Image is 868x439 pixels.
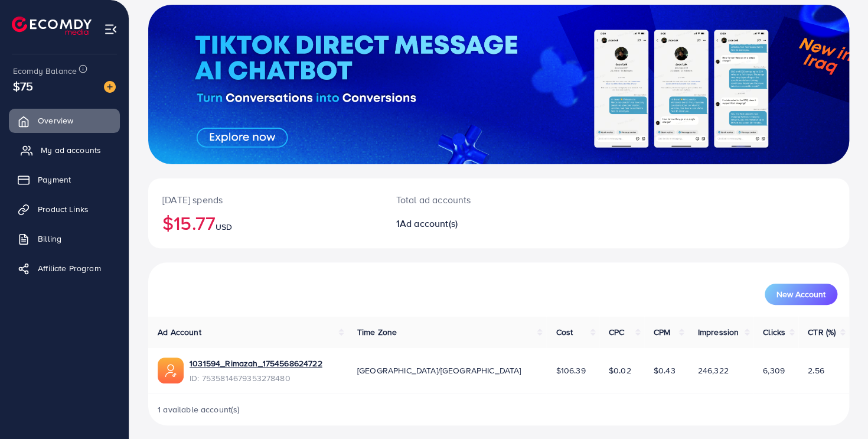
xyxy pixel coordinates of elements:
[609,326,624,338] span: CPC
[104,22,118,36] img: menu
[38,174,71,186] span: Payment
[763,326,785,338] span: Clicks
[697,365,728,376] span: 246,322
[396,193,543,207] p: Total ad accounts
[13,65,77,77] span: Ecomdy Balance
[158,357,184,383] img: ic-ads-acc.e4c84228.svg
[190,372,322,384] span: ID: 7535814679353278480
[9,227,120,251] a: Billing
[808,365,824,376] span: 2.56
[190,357,322,369] a: 1031594_Rimazah_1754568624722
[216,221,232,233] span: USD
[38,262,101,274] span: Affiliate Program
[396,218,543,229] h2: 1
[763,365,785,376] span: 6,309
[808,326,836,338] span: CTR (%)
[158,404,240,415] span: 1 available account(s)
[556,365,585,376] span: $106.39
[162,212,368,234] h2: $15.77
[697,326,739,338] span: Impression
[357,326,397,338] span: Time Zone
[9,256,120,280] a: Affiliate Program
[9,109,120,132] a: Overview
[9,168,120,191] a: Payment
[357,365,521,376] span: [GEOGRAPHIC_DATA]/[GEOGRAPHIC_DATA]
[158,326,201,338] span: Ad Account
[765,284,837,305] button: New Account
[12,17,92,35] img: logo
[162,193,368,207] p: [DATE] spends
[38,233,61,245] span: Billing
[654,326,670,338] span: CPM
[13,77,33,95] span: $75
[104,81,116,93] img: image
[9,138,120,162] a: My ad accounts
[556,326,573,338] span: Cost
[41,144,101,156] span: My ad accounts
[38,203,89,215] span: Product Links
[400,217,458,230] span: Ad account(s)
[609,365,631,376] span: $0.02
[776,290,825,298] span: New Account
[38,115,73,126] span: Overview
[654,365,676,376] span: $0.43
[9,197,120,221] a: Product Links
